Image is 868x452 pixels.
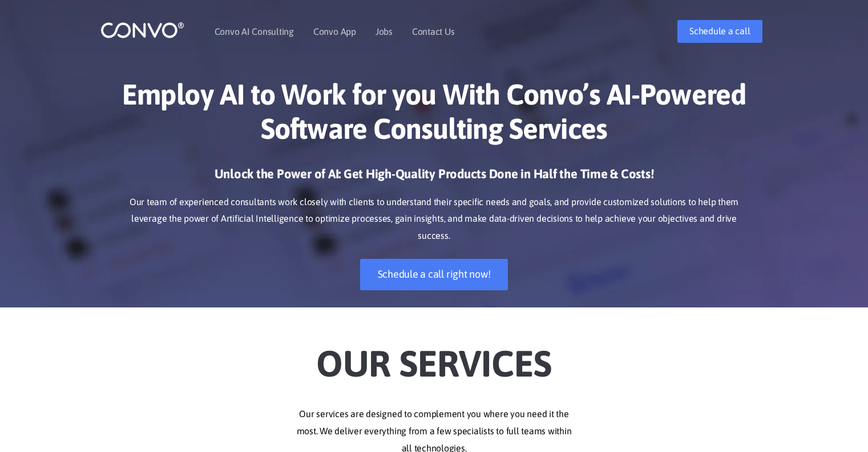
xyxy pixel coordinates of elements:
[215,27,294,36] a: Convo AI Consulting
[677,20,762,43] a: Schedule a call
[360,259,508,290] a: Schedule a call right now!
[118,166,751,191] h3: Unlock the Power of AI: Get High-Quality Products Done in Half the Time & Costs!
[100,21,184,39] img: logo_1.png
[313,27,356,36] a: Convo App
[118,194,751,245] p: Our team of experienced consultants work closely with clients to understand their specific needs ...
[376,27,393,36] a: Jobs
[118,325,751,389] h2: Our Services
[412,27,455,36] a: Contact Us
[118,77,751,154] h1: Employ AI to Work for you With Convo’s AI-Powered Software Consulting Services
